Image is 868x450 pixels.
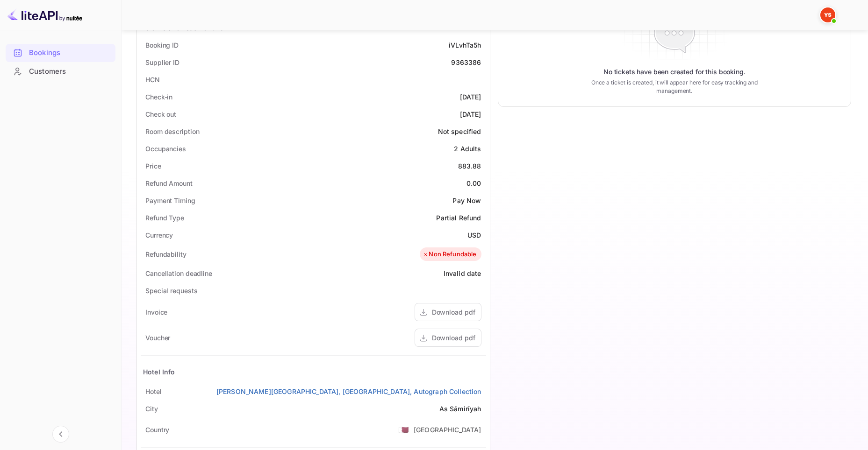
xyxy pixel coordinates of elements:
div: Invoice [145,307,167,317]
div: Cancellation deadline [145,268,212,278]
div: 9363386 [451,57,481,67]
div: Special requests [145,286,197,295]
img: Yandex Support [820,7,835,22]
p: Once a ticket is created, it will appear here for easy tracking and management. [580,78,769,95]
div: Non Refundable [422,250,476,259]
a: Customers [6,63,115,80]
div: Bookings [29,48,111,58]
div: [DATE] [460,92,481,102]
div: USD [467,230,481,240]
div: 883.88 [458,161,481,171]
div: Supplier ID [145,57,179,67]
div: [GEOGRAPHIC_DATA] [414,425,481,435]
div: As Sāmirīyah [439,404,481,414]
div: Hotel Info [143,367,175,377]
div: Currency [145,230,173,240]
button: Collapse navigation [52,426,69,443]
div: 2 Adults [454,144,481,154]
div: Not specified [438,127,481,136]
div: Customers [29,66,111,77]
p: No tickets have been created for this booking. [603,67,746,77]
div: Refund Type [145,213,184,223]
div: HCN [145,75,160,84]
div: iVLvhTa5h [449,40,481,50]
div: Download pdf [432,333,475,343]
div: Partial Refund [436,213,481,223]
div: Check out [145,109,176,119]
div: Check-in [145,92,172,102]
div: Voucher [145,333,170,343]
div: City [145,404,158,414]
div: Price [145,161,161,171]
div: [DATE] [460,109,481,119]
div: Bookings [6,44,115,62]
div: Room description [145,127,199,136]
a: [PERSON_NAME][GEOGRAPHIC_DATA], [GEOGRAPHIC_DATA], Autograph Collection [216,387,481,396]
div: Booking ID [145,40,179,50]
div: Payment Timing [145,196,195,205]
div: Country [145,425,169,435]
a: Bookings [6,44,115,61]
img: LiteAPI logo [7,7,82,22]
span: United States [398,421,409,438]
div: 0.00 [466,178,481,188]
div: Occupancies [145,144,186,154]
div: Invalid date [444,268,481,278]
div: Pay Now [452,196,481,205]
div: Customers [6,63,115,81]
div: Refundability [145,249,187,259]
div: Hotel [145,387,162,396]
div: Refund Amount [145,178,193,188]
div: Download pdf [432,307,475,317]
